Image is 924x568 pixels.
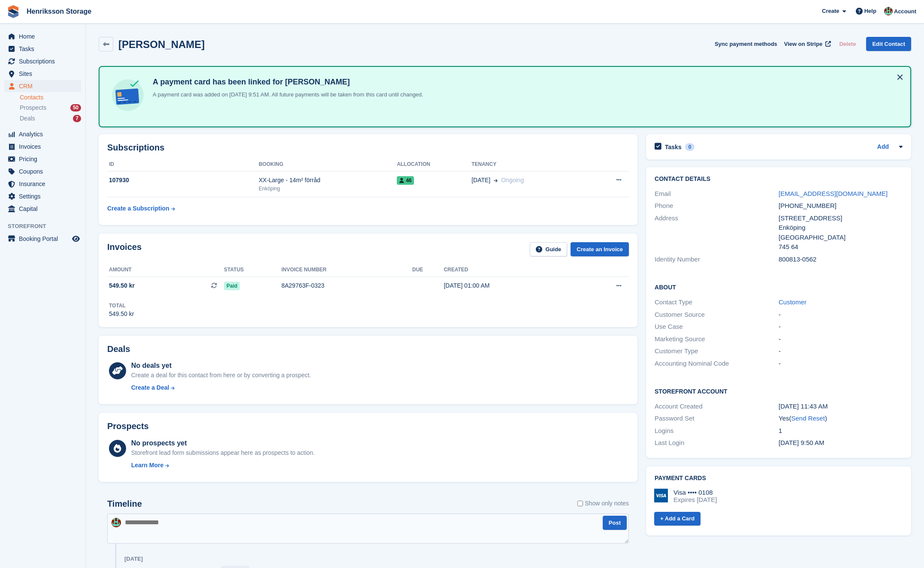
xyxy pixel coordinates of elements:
[894,7,916,16] span: Account
[20,114,81,123] a: Deals 7
[118,39,205,50] h2: [PERSON_NAME]
[281,263,412,277] th: Invoice number
[779,298,806,306] a: Customer
[281,281,412,290] div: 8A29763F-0323
[149,90,423,99] p: A payment card was added on [DATE] 9:51 AM. All future payments will be taken from this card unti...
[131,361,311,371] div: No deals yet
[107,204,169,213] div: Create a Subscription
[655,189,779,199] div: Email
[20,93,81,102] a: Contacts
[112,518,121,527] img: Isak Martinelle
[19,153,70,165] span: Pricing
[654,489,668,502] img: Visa Logo
[110,77,146,113] img: card-linked-ebf98d0992dc2aeb22e95c0e3c79077019eb2392cfd83c6a337811c24bc77127.svg
[4,178,81,190] a: menu
[471,158,589,171] th: Tenancy
[4,233,81,245] a: menu
[655,346,779,356] div: Customer Type
[73,115,81,122] div: 7
[19,43,70,55] span: Tasks
[866,37,911,51] a: Edit Contact
[259,158,397,171] th: Booking
[655,426,779,436] div: Logins
[8,222,85,231] span: Storefront
[501,177,524,183] span: Ongoing
[4,203,81,215] a: menu
[4,141,81,153] a: menu
[864,7,876,15] span: Help
[131,383,311,392] a: Create a Deal
[779,322,903,332] div: -
[571,242,629,256] a: Create an Invoice
[19,68,70,80] span: Sites
[655,176,903,183] h2: Contact Details
[7,5,20,18] img: stora-icon-8386f47178a22dfd0bd8f6a31ec36ba5ce8667c1dd55bd0f319d3a0aa187defe.svg
[19,178,70,190] span: Insurance
[4,30,81,42] a: menu
[131,371,311,380] div: Create a deal for this contact from here or by converting a prospect.
[70,104,81,111] div: 50
[259,185,397,192] div: Enköping
[107,421,149,431] h2: Prospects
[877,142,889,152] a: Add
[444,263,577,277] th: Created
[19,30,70,42] span: Home
[779,414,903,424] div: Yes
[715,37,777,51] button: Sync payment methods
[655,414,779,424] div: Password Set
[779,213,903,223] div: [STREET_ADDRESS]
[655,475,903,482] h2: Payment cards
[673,496,717,504] div: Expires [DATE]
[655,298,779,307] div: Contact Type
[655,402,779,412] div: Account Created
[23,4,95,18] a: Henriksson Storage
[19,203,70,215] span: Capital
[577,499,629,508] label: Show only notes
[4,55,81,67] a: menu
[397,176,414,185] span: 46
[836,37,859,51] button: Delete
[784,40,822,48] span: View on Stripe
[884,7,893,15] img: Isak Martinelle
[577,499,583,508] input: Show only notes
[779,255,903,264] div: 800813-0562
[107,143,629,153] h2: Subscriptions
[4,68,81,80] a: menu
[131,461,315,470] a: Learn More
[124,556,143,562] div: [DATE]
[131,461,163,470] div: Learn More
[224,263,281,277] th: Status
[685,143,695,151] div: 0
[655,310,779,320] div: Customer Source
[779,242,903,252] div: 745 64
[655,438,779,448] div: Last Login
[19,190,70,202] span: Settings
[107,176,259,185] div: 107930
[779,359,903,369] div: -
[822,7,839,15] span: Create
[4,165,81,177] a: menu
[109,302,134,310] div: Total
[603,516,627,530] button: Post
[20,114,35,123] span: Deals
[4,80,81,92] a: menu
[4,128,81,140] a: menu
[655,387,903,395] h2: Storefront Account
[655,255,779,264] div: Identity Number
[19,80,70,92] span: CRM
[779,426,903,436] div: 1
[20,104,46,112] span: Prospects
[412,263,444,277] th: Due
[654,512,701,526] a: + Add a Card
[444,281,577,290] div: [DATE] 01:00 AM
[779,346,903,356] div: -
[4,153,81,165] a: menu
[131,438,315,448] div: No prospects yet
[149,77,423,87] h4: A payment card has been linked for [PERSON_NAME]
[107,201,175,216] a: Create a Subscription
[779,233,903,243] div: [GEOGRAPHIC_DATA]
[71,234,81,244] a: Preview store
[224,282,240,290] span: Paid
[107,242,142,256] h2: Invoices
[4,43,81,55] a: menu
